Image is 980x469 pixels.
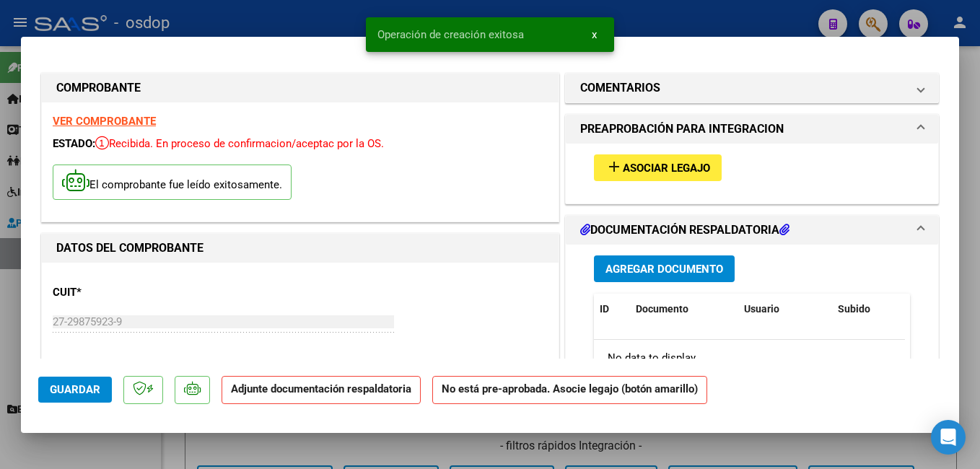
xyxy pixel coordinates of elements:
[50,383,100,396] span: Guardar
[432,376,707,404] strong: No está pre-aprobada. Asocie legajo (botón amarillo)
[594,255,735,282] button: Agregar Documento
[53,115,156,128] a: VER COMPROBANTE
[566,216,938,245] mat-expansion-panel-header: DOCUMENTACIÓN RESPALDATORIA
[566,115,938,144] mat-expansion-panel-header: PREAPROBACIÓN PARA INTEGRACION
[594,154,722,181] button: Asociar Legajo
[566,144,938,203] div: PREAPROBACIÓN PARA INTEGRACION
[53,137,95,150] span: ESTADO:
[53,359,162,372] span: ANALISIS PRESTADOR
[931,420,966,455] div: Open Intercom Messenger
[53,165,292,200] p: El comprobante fue leído exitosamente.
[832,294,904,325] datatable-header-cell: Subido
[605,263,723,276] span: Agregar Documento
[231,382,411,395] strong: Adjunte documentación respaldatoria
[594,294,630,325] datatable-header-cell: ID
[580,222,789,239] h1: DOCUMENTACIÓN RESPALDATORIA
[605,158,623,175] mat-icon: add
[56,81,141,95] strong: COMPROBANTE
[566,74,938,102] mat-expansion-panel-header: COMENTARIOS
[630,294,738,325] datatable-header-cell: Documento
[738,294,832,325] datatable-header-cell: Usuario
[38,377,112,403] button: Guardar
[744,303,779,315] span: Usuario
[623,162,710,175] span: Asociar Legajo
[53,284,201,301] p: CUIT
[377,27,524,42] span: Operación de creación exitosa
[95,137,384,150] span: Recibida. En proceso de confirmacion/aceptac por la OS.
[904,294,976,325] datatable-header-cell: Acción
[592,28,597,41] span: x
[594,340,905,376] div: No data to display
[636,303,688,315] span: Documento
[580,120,784,138] h1: PREAPROBACIÓN PARA INTEGRACION
[580,79,660,97] h1: COMENTARIOS
[580,22,608,48] button: x
[56,241,204,255] strong: DATOS DEL COMPROBANTE
[838,303,870,315] span: Subido
[600,303,609,315] span: ID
